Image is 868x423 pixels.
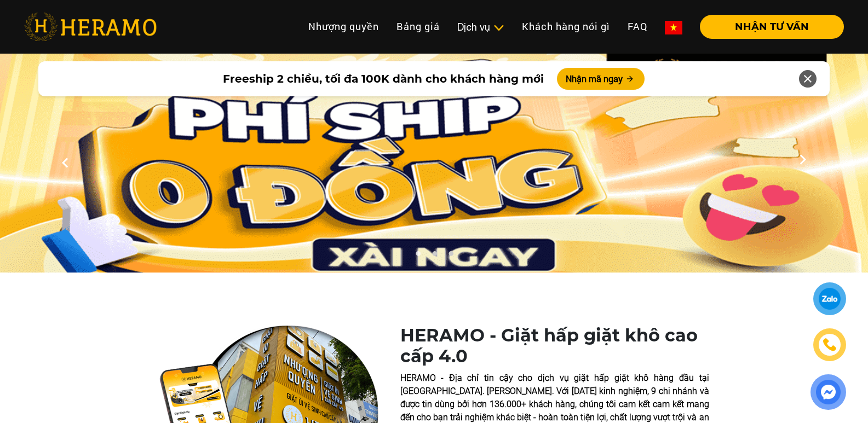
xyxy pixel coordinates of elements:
[400,325,709,367] h1: HERAMO - Giặt hấp giặt khô cao cấp 4.0
[665,21,682,34] img: vn-flag.png
[557,68,645,90] button: Nhận mã ngay
[24,13,157,41] img: heramo-logo.png
[300,15,388,38] a: Nhượng quyền
[412,251,423,262] button: 1
[445,251,456,262] button: 3
[223,71,544,87] span: Freeship 2 chiều, tối đa 100K dành cho khách hàng mới
[813,328,846,361] a: phone-icon
[823,338,836,351] img: phone-icon
[513,15,619,38] a: Khách hàng nói gì
[429,251,440,262] button: 2
[691,22,844,32] a: NHẬN TƯ VẤN
[700,15,844,39] button: NHẬN TƯ VẤN
[493,22,504,33] img: subToggleIcon
[619,15,656,38] a: FAQ
[388,15,449,38] a: Bảng giá
[457,20,504,34] div: Dịch vụ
